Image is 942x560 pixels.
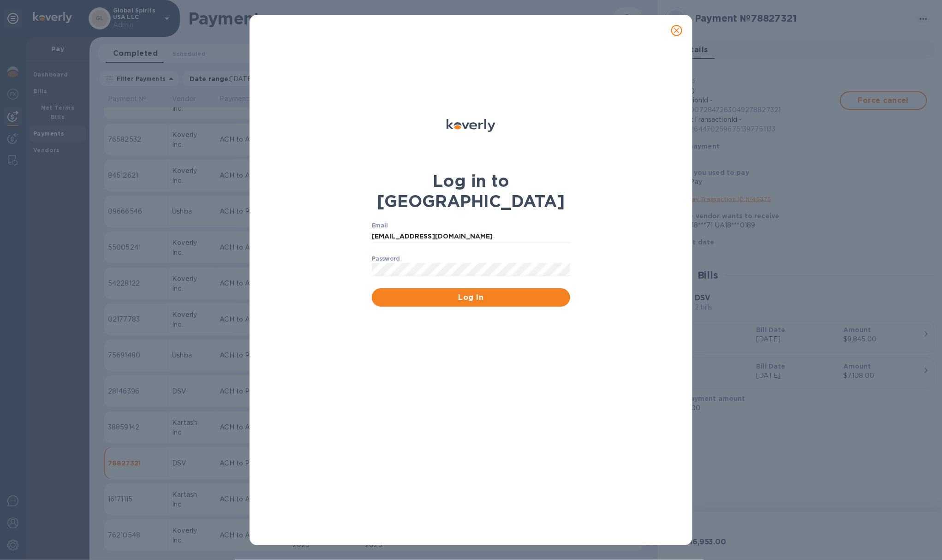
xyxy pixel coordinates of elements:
[372,223,388,228] label: Email
[447,119,495,132] img: Koverly
[666,19,688,42] button: close
[379,292,563,303] span: Log In
[372,256,400,262] label: Password
[372,288,570,307] button: Log In
[372,230,570,244] input: Email
[377,171,565,211] b: Log in to [GEOGRAPHIC_DATA]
